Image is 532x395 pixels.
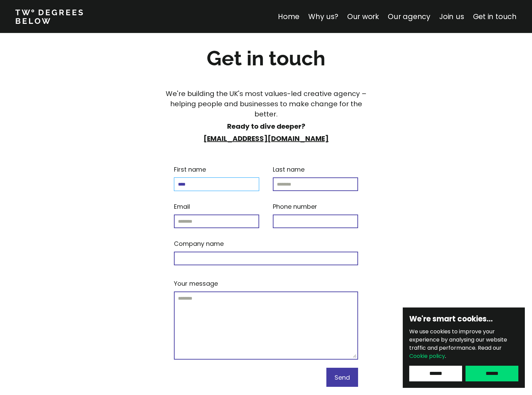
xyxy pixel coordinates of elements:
a: Our work [347,12,379,21]
p: Company name [174,239,224,248]
span: Send [335,373,350,382]
a: Our agency [388,12,430,21]
span: Read our . [409,344,502,360]
p: We're building the UK's most values-led creative agency – helping people and businesses to make c... [159,89,373,119]
a: Why us? [308,12,338,21]
input: Email [174,215,259,228]
h2: Get in touch [207,45,325,72]
p: Phone number [273,202,317,211]
a: Join us [439,12,464,21]
p: Last name [273,165,305,174]
a: [EMAIL_ADDRESS][DOMAIN_NAME] [204,134,329,143]
input: First name [174,177,259,191]
p: Your message [174,279,218,288]
input: Last name [273,177,358,191]
input: Company name [174,252,358,265]
p: First name [174,165,206,174]
button: Send [326,368,358,387]
a: Cookie policy [409,352,445,360]
a: Home [278,12,299,21]
strong: Ready to dive deeper? [227,122,305,131]
input: Phone number [273,215,358,228]
a: Get in touch [473,12,517,21]
textarea: Your message [174,291,358,360]
p: We use cookies to improve your experience by analysing our website traffic and performance. [409,328,518,360]
p: Email [174,202,190,211]
h6: We're smart cookies… [409,314,518,324]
